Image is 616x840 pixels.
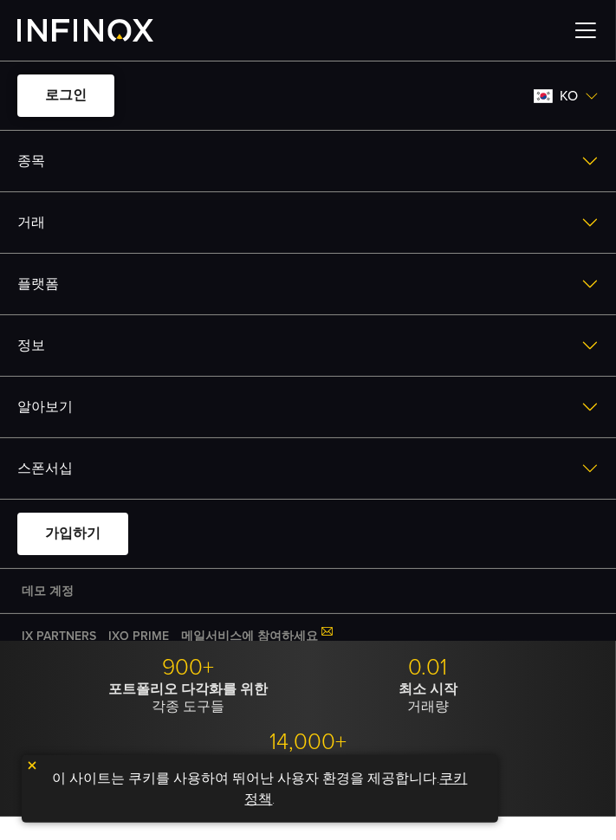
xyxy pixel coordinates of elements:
[30,764,490,814] p: 이 사이트는 쿠키를 사용하여 뛰어난 사용자 환경을 제공합니다. .
[17,513,128,555] a: 가입하기
[104,627,173,645] a: IXO PRIME
[399,681,457,698] strong: 최소 시작
[17,627,101,645] a: IX PARTNERS
[17,582,78,600] a: 데모 계정
[75,654,302,682] p: 900+
[195,728,422,756] p: 14,000+
[314,681,541,715] p: 거래량
[17,74,114,117] a: 로그인
[108,681,268,698] strong: 포트폴리오 다각화를 위한
[314,654,541,682] p: 0.01
[553,86,585,107] span: ko
[177,627,334,645] a: 메일서비스에 참여하세요
[26,759,38,772] img: yellow close icon
[75,681,302,715] p: 각종 도구들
